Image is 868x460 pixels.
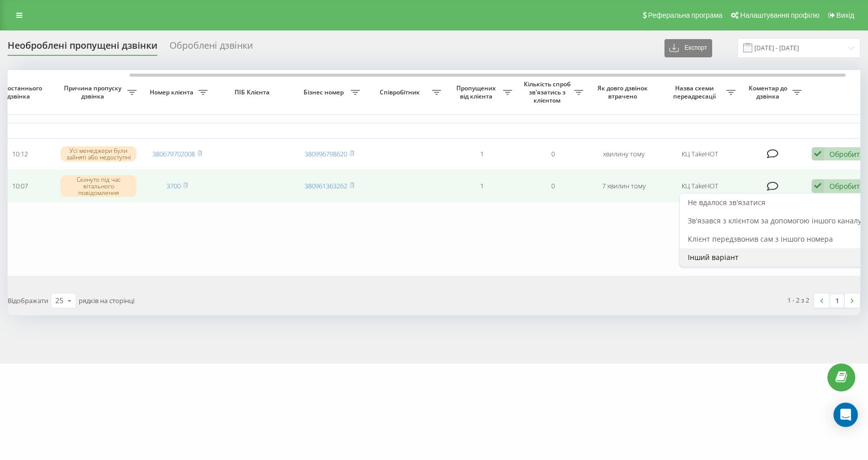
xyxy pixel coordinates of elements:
[370,88,432,96] span: Співробітник
[740,11,819,19] span: Налаштування профілю
[688,216,861,225] span: Зв'язався з клієнтом за допомогою іншого каналу
[517,141,588,168] td: 0
[79,296,135,305] span: рядків на сторінці
[688,252,739,262] span: Інший варіант
[60,84,127,100] span: Причина пропуску дзвінка
[305,149,347,158] a: 380996798620
[688,234,833,244] span: Клієнт передзвонив сам з іншого номера
[829,181,864,191] div: Обробити
[446,169,517,203] td: 1
[152,149,195,158] a: 380679702008
[659,141,741,168] td: КЦ TakeHOT
[147,88,198,96] span: Номер клієнта
[837,11,854,19] span: Вихід
[451,84,503,100] span: Пропущених від клієнта
[588,169,659,203] td: 7 хвилин тому
[60,146,137,161] div: Усі менеджери були зайняті або недоступні
[221,88,285,96] span: ПІБ Клієнта
[55,295,63,306] div: 25
[299,88,351,96] span: Бізнес номер
[833,403,858,427] div: Open Intercom Messenger
[664,84,726,100] span: Назва схеми переадресації
[746,84,792,100] span: Коментар до дзвінка
[60,175,137,198] div: Скинуто під час вітального повідомлення
[522,80,574,104] span: Кількість спроб зв'язатись з клієнтом
[8,40,157,56] div: Необроблені пропущені дзвінки
[688,198,765,207] span: Не вдалося зв'язатися
[166,181,181,190] a: 3700
[648,11,723,19] span: Реферальна програма
[659,169,741,203] td: КЦ TakeHOT
[787,295,809,305] div: 1 - 2 з 2
[170,40,253,56] div: Оброблені дзвінки
[8,296,48,305] span: Відображати
[517,169,588,203] td: 0
[446,141,517,168] td: 1
[596,84,651,100] span: Як довго дзвінок втрачено
[305,181,347,190] a: 380961363262
[829,149,864,159] div: Обробити
[588,141,659,168] td: хвилину тому
[829,293,845,308] a: 1
[664,39,712,57] button: Експорт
